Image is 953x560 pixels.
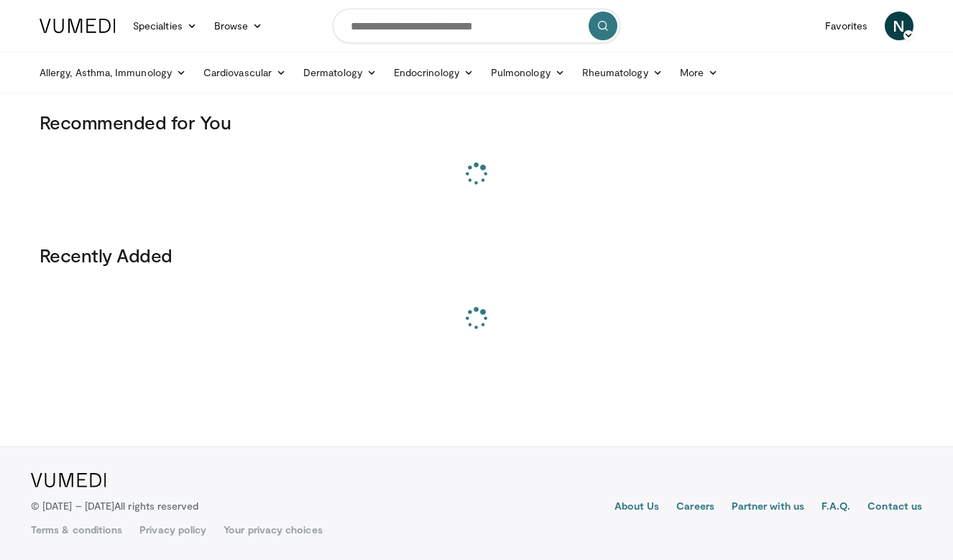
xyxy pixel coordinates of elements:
[40,244,913,267] h3: Recently Added
[732,499,804,516] a: Partner with us
[195,58,295,87] a: Cardiovascular
[482,58,574,87] a: Pulmonology
[676,499,714,516] a: Careers
[31,523,122,537] a: Terms & conditions
[124,12,206,40] a: Specialties
[31,58,195,87] a: Allergy, Asthma, Immunology
[40,111,913,134] h3: Recommended for You
[574,58,671,87] a: Rheumatology
[816,12,876,40] a: Favorites
[114,500,198,512] span: All rights reserved
[295,58,385,87] a: Dermatology
[671,58,727,87] a: More
[385,58,482,87] a: Endocrinology
[40,19,116,33] img: VuMedi Logo
[139,523,206,537] a: Privacy policy
[614,499,660,516] a: About Us
[885,12,913,40] a: N
[821,499,850,516] a: F.A.Q.
[867,499,922,516] a: Contact us
[31,499,199,513] p: © [DATE] – [DATE]
[206,12,272,40] a: Browse
[333,9,620,43] input: Search topics, interventions
[224,523,322,537] a: Your privacy choices
[31,473,106,487] img: VuMedi Logo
